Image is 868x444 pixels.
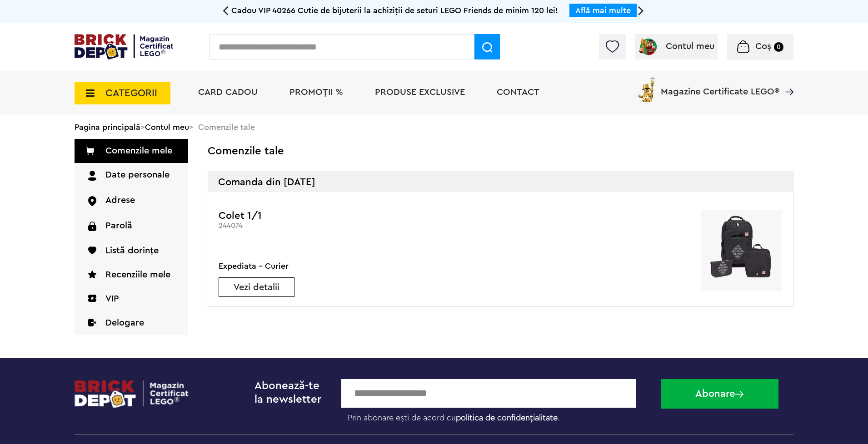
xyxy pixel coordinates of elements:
div: 244074 [219,222,431,230]
div: Comanda din [DATE] [208,171,793,192]
a: Card Cadou [198,88,258,97]
a: Contul meu [639,42,714,51]
h3: Colet 1/1 [219,210,431,222]
div: Expediata - Curier [219,260,294,272]
button: Abonare [661,379,778,409]
a: politica de confidențialitate [456,414,558,422]
label: Prin abonare ești de acord cu . [341,408,654,423]
a: Delogare [75,311,188,335]
a: Vezi detalii [219,283,294,292]
span: Abonează-te la newsletter [254,380,321,405]
span: Cadou VIP 40266 Cutie de bijuterii la achiziții de seturi LEGO Friends de minim 120 lei! [231,6,558,15]
a: Pagina principală [75,123,140,131]
a: Comenzile mele [75,139,188,163]
a: PROMOȚII % [289,88,343,97]
div: > > Comenzile tale [75,115,793,139]
a: Află mai multe [575,6,631,15]
span: Contul meu [666,42,714,51]
img: Abonare [735,391,743,398]
a: Listă dorințe [75,239,188,263]
small: 0 [774,42,783,52]
a: Date personale [75,163,188,188]
span: Magazine Certificate LEGO® [661,75,779,96]
a: Produse exclusive [375,88,465,97]
h2: Comenzile tale [208,145,793,157]
span: CATEGORII [105,88,157,98]
a: Contact [497,88,539,97]
a: VIP [75,287,188,311]
a: Magazine Certificate LEGO® [779,75,793,84]
a: Recenziile mele [75,263,188,287]
a: Contul meu [145,123,189,131]
a: Adrese [75,188,188,213]
span: Coș [755,42,771,51]
a: Parolă [75,214,188,239]
img: footerlogo [75,379,190,409]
